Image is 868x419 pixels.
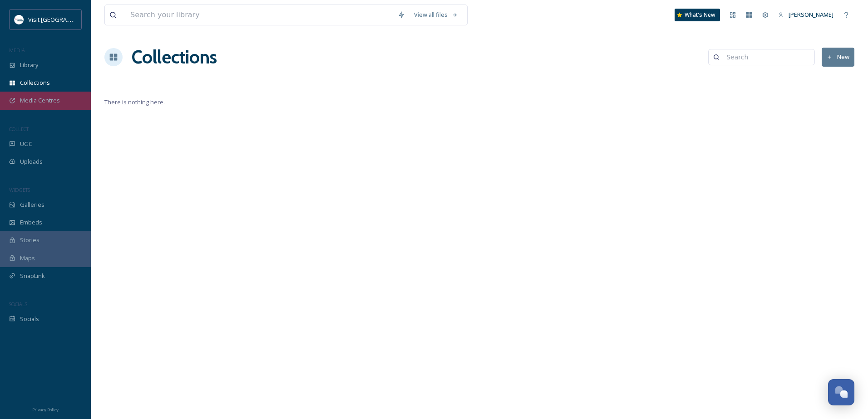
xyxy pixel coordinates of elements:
[20,236,39,244] span: Stories
[20,218,42,227] span: Embeds
[20,200,44,209] span: Galleries
[722,48,810,66] input: Search
[20,96,60,105] span: Media Centres
[675,9,720,21] a: What's New
[9,186,30,193] span: WIDGETS
[774,6,838,24] a: [PERSON_NAME]
[20,272,45,280] span: SnapLink
[20,157,43,166] span: Uploads
[126,5,393,25] input: Search your library
[28,15,99,24] span: Visit [GEOGRAPHIC_DATA]
[32,407,59,413] span: Privacy Policy
[828,379,854,405] button: Open Chat
[20,61,38,69] span: Library
[104,98,854,107] span: There is nothing here.
[32,404,59,414] a: Privacy Policy
[20,254,35,263] span: Maps
[9,126,29,132] span: COLLECT
[9,47,25,54] span: MEDIA
[20,78,50,87] span: Collections
[20,140,32,148] span: UGC
[20,315,39,323] span: Socials
[789,10,833,19] span: [PERSON_NAME]
[9,301,27,307] span: SOCIALS
[15,15,24,24] img: 1680077135441.jpeg
[822,48,854,66] button: New
[132,44,217,71] a: Collections
[409,6,463,24] a: View all files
